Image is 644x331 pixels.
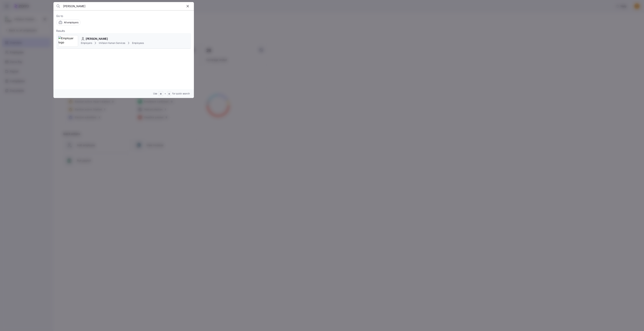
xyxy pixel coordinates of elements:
[172,92,190,95] span: for quick search
[86,37,108,41] span: [PERSON_NAME]
[153,92,157,95] span: Use
[81,41,92,45] span: Employers
[169,93,170,95] span: B
[58,36,78,46] img: Employer logo
[64,21,78,24] span: All employers
[164,92,166,95] span: +
[132,41,144,45] span: Employees
[160,93,162,95] span: ⌘
[99,41,125,45] span: InVision Human Services
[56,29,65,33] span: Results
[56,20,80,25] button: All employers
[56,14,191,18] span: Go to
